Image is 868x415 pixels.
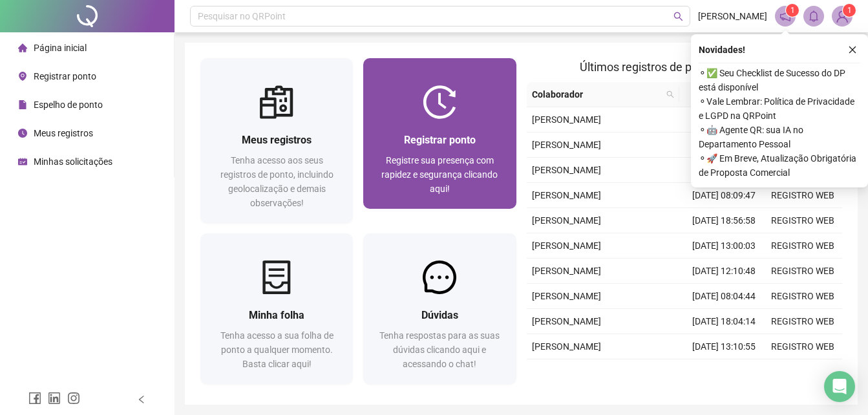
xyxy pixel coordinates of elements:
[532,291,601,301] span: [PERSON_NAME]
[684,158,763,183] td: [DATE] 12:02:10
[34,100,103,110] span: Espelho de ponto
[832,6,852,26] img: 94119
[808,10,820,22] span: bell
[684,183,763,208] td: [DATE] 08:09:47
[699,66,860,94] span: ⚬ ✅ Seu Checklist de Sucesso do DP está disponível
[699,43,745,57] span: Novidades !
[684,87,740,101] span: Data/Hora
[200,58,353,223] a: Meus registrosTenha acesso aos seus registros de ponto, incluindo geolocalização e demais observa...
[379,330,500,369] span: Tenha respostas para as suas dúvidas clicando aqui e acessando o chat!
[684,359,763,385] td: [DATE] 12:10:03
[532,114,601,125] span: [PERSON_NAME]
[18,72,27,81] span: environment
[848,45,857,54] span: close
[34,71,96,81] span: Registrar ponto
[684,309,763,334] td: [DATE] 18:04:14
[763,259,842,284] td: REGISTRO WEB
[18,43,27,52] span: home
[699,94,860,123] span: ⚬ Vale Lembrar: Política de Privacidade e LGPD na QRPoint
[673,12,683,21] span: search
[48,392,61,405] span: linkedin
[763,334,842,359] td: REGISTRO WEB
[580,60,789,74] span: Últimos registros de ponto sincronizados
[28,392,41,405] span: facebook
[684,208,763,233] td: [DATE] 18:56:58
[532,190,601,200] span: [PERSON_NAME]
[532,240,601,251] span: [PERSON_NAME]
[532,341,601,352] span: [PERSON_NAME]
[684,233,763,259] td: [DATE] 13:00:03
[684,107,763,133] td: [DATE] 17:16:47
[679,82,756,107] th: Data/Hora
[381,155,498,194] span: Registre sua presença com rapidez e segurança clicando aqui!
[34,156,112,167] span: Minhas solicitações
[532,87,662,101] span: Colaborador
[137,395,146,404] span: left
[824,371,855,402] div: Open Intercom Messenger
[790,6,795,15] span: 1
[220,155,333,208] span: Tenha acesso aos seus registros de ponto, incluindo geolocalização e demais observações!
[684,284,763,309] td: [DATE] 08:04:44
[763,359,842,385] td: REGISTRO WEB
[763,183,842,208] td: REGISTRO WEB
[684,259,763,284] td: [DATE] 12:10:48
[532,316,601,326] span: [PERSON_NAME]
[664,85,677,104] span: search
[763,309,842,334] td: REGISTRO WEB
[404,134,476,146] span: Registrar ponto
[847,6,852,15] span: 1
[763,208,842,233] td: REGISTRO WEB
[67,392,80,405] span: instagram
[242,134,312,146] span: Meus registros
[532,266,601,276] span: [PERSON_NAME]
[532,165,601,175] span: [PERSON_NAME]
[843,4,856,17] sup: Atualize o seu contato no menu Meus Dados
[763,284,842,309] td: REGISTRO WEB
[421,309,458,321] span: Dúvidas
[786,4,799,17] sup: 1
[18,129,27,138] span: clock-circle
[18,100,27,109] span: file
[699,151,860,180] span: ⚬ 🚀 Em Breve, Atualização Obrigatória de Proposta Comercial
[779,10,791,22] span: notification
[249,309,304,321] span: Minha folha
[363,58,516,209] a: Registrar pontoRegistre sua presença com rapidez e segurança clicando aqui!
[684,133,763,158] td: [DATE] 13:05:41
[220,330,333,369] span: Tenha acesso a sua folha de ponto a qualquer momento. Basta clicar aqui!
[200,233,353,384] a: Minha folhaTenha acesso a sua folha de ponto a qualquer momento. Basta clicar aqui!
[18,157,27,166] span: schedule
[763,233,842,259] td: REGISTRO WEB
[532,215,601,226] span: [PERSON_NAME]
[363,233,516,384] a: DúvidasTenha respostas para as suas dúvidas clicando aqui e acessando o chat!
[666,90,674,98] span: search
[698,9,767,23] span: [PERSON_NAME]
[699,123,860,151] span: ⚬ 🤖 Agente QR: sua IA no Departamento Pessoal
[34,128,93,138] span: Meus registros
[34,43,87,53] span: Página inicial
[532,140,601,150] span: [PERSON_NAME]
[684,334,763,359] td: [DATE] 13:10:55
